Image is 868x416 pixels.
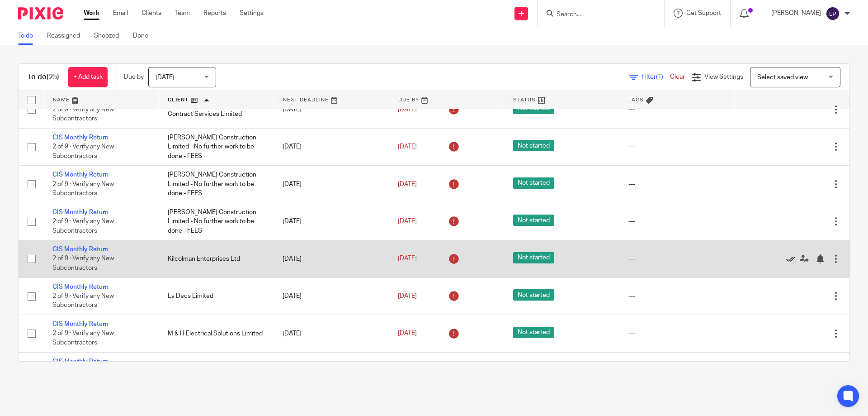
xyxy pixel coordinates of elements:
span: 2 of 9 · Verify any New Subcontractors [52,293,114,309]
a: Done [133,27,155,45]
td: [DATE] [274,128,389,165]
a: Reassigned [47,27,87,45]
td: [DATE] [274,352,389,389]
span: Tags [628,97,644,102]
a: CIS Monthly Return [52,134,108,141]
span: Not started [513,327,554,338]
span: Not started [513,215,554,226]
td: [DATE] [274,166,389,203]
a: Reports [203,9,226,18]
span: Select saved view [757,74,808,81]
span: Not started [513,177,554,189]
a: Work [84,9,99,18]
p: Due by [124,72,144,81]
a: Clients [142,9,161,18]
div: --- [628,142,726,151]
td: [DATE] [274,203,389,240]
div: --- [628,217,726,226]
td: [DATE] [274,91,389,128]
span: (1) [656,74,663,80]
a: Mark as done [786,254,800,263]
a: CIS Monthly Return [52,209,108,215]
a: CIS Monthly Return [52,246,108,253]
span: 2 of 9 · Verify any New Subcontractors [52,143,114,159]
a: Snoozed [94,27,126,45]
h1: To do [28,72,59,82]
a: Clear [670,74,685,80]
span: [DATE] [398,256,417,262]
span: Not started [513,252,554,263]
td: [DATE] [274,315,389,352]
td: [PERSON_NAME] Flooring Contract Services Limited [159,91,274,128]
span: [DATE] [398,143,417,150]
td: [DATE] [274,277,389,315]
a: Settings [240,9,264,18]
p: [PERSON_NAME] [771,9,821,18]
span: (25) [47,73,59,81]
td: Kilcolman Enterprises Ltd [159,240,274,277]
img: Pixie [18,7,63,19]
a: To do [18,27,40,45]
div: --- [628,329,726,338]
span: [DATE] [156,74,175,81]
span: 2 of 9 · Verify any New Subcontractors [52,218,114,234]
span: [DATE] [398,330,417,337]
div: --- [628,180,726,189]
a: CIS Monthly Return [52,172,108,178]
a: Team [175,9,190,18]
div: --- [628,254,726,263]
span: View Settings [704,74,743,80]
span: [DATE] [398,106,417,113]
span: 2 of 9 · Verify any New Subcontractors [52,256,114,272]
div: --- [628,292,726,301]
td: M & H Electrical Solutions Limited [159,315,274,352]
a: CIS Monthly Return [52,321,108,327]
a: Email [113,9,128,18]
a: + Add task [68,67,108,87]
span: Not started [513,140,554,151]
td: [PERSON_NAME] Construction Limited - No further work to be done - FEES [159,166,274,203]
span: [DATE] [398,218,417,225]
input: Search [556,11,637,19]
span: Not started [513,289,554,301]
a: CIS Monthly Return [52,284,108,290]
td: Oakley London Limited - Liquidation [159,352,274,389]
span: Get Support [686,10,721,16]
div: --- [628,105,726,114]
td: [DATE] [274,240,389,277]
span: 2 of 9 · Verify any New Subcontractors [52,181,114,197]
span: Filter [642,74,670,80]
span: 2 of 9 · Verify any New Subcontractors [52,330,114,346]
td: [PERSON_NAME] Construction Limited - No further work to be done - FEES [159,203,274,240]
span: [DATE] [398,293,417,299]
a: CIS Monthly Return [52,359,108,365]
td: Ls Decs Limited [159,277,274,315]
span: [DATE] [398,181,417,187]
td: [PERSON_NAME] Construction Limited - No further work to be done - FEES [159,128,274,165]
img: svg%3E [826,6,840,21]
